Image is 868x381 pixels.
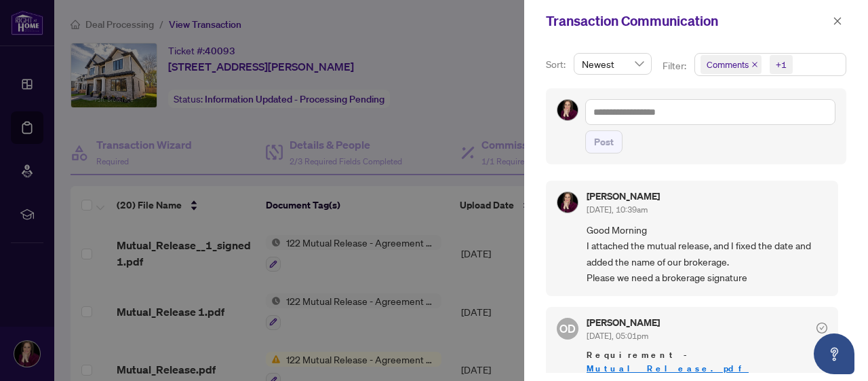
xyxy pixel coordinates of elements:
span: Newest [582,54,644,74]
div: +1 [776,58,787,71]
img: Profile Icon [557,192,578,213]
span: close [751,61,758,68]
img: Profile Icon [557,100,578,120]
span: Good Morning I attached the mutual release, and I fixed the date and added the name of our broker... [587,222,827,286]
h5: [PERSON_NAME] [587,318,660,327]
a: Mutual_Release.pdf [587,363,749,374]
h5: [PERSON_NAME] [587,192,660,201]
span: close [833,16,842,26]
p: Filter: [663,58,688,73]
span: check-circle [816,323,827,333]
p: Sort: [546,57,568,72]
span: Requirement - [587,348,827,376]
button: Open asap [814,333,854,374]
span: Comments [701,55,762,74]
span: [DATE], 10:39am [587,204,648,215]
span: [DATE], 05:01pm [587,331,648,341]
span: Comments [707,58,749,71]
button: Post [585,130,623,153]
span: OD [559,320,576,338]
div: Transaction Communication [546,11,829,31]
